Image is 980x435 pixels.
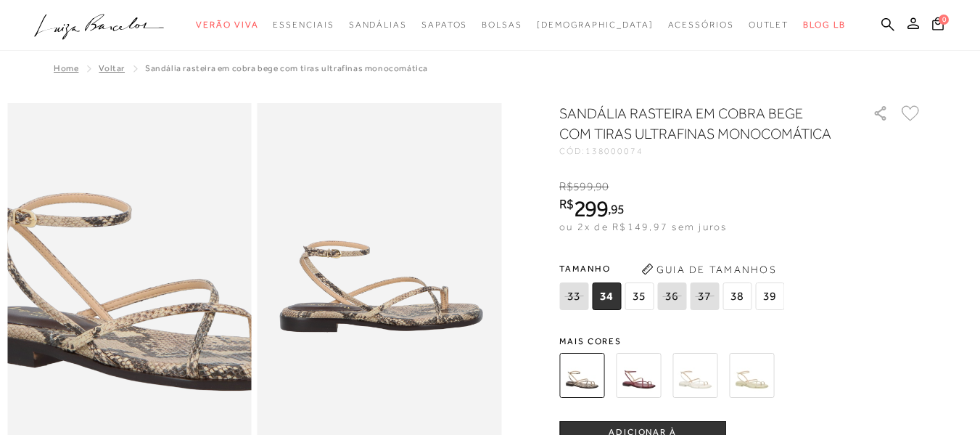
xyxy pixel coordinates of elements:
span: 95 [611,201,625,216]
a: Voltar [99,63,125,73]
span: 0 [939,15,949,25]
span: Sapatos [421,20,467,30]
span: 299 [574,195,608,221]
a: noSubCategoriesText [482,12,522,38]
span: 138000074 [585,146,643,156]
a: noSubCategoriesText [668,12,734,38]
span: 90 [596,180,609,193]
span: 34 [592,282,621,310]
span: Essenciais [273,20,334,30]
span: Bolsas [482,20,522,30]
a: noSubCategoriesText [749,12,789,38]
i: R$ [559,198,574,211]
span: Mais cores [559,337,922,346]
button: 0 [928,16,948,36]
img: SANDÁLIA RASTEIRA EM COURO MARSALA COM TIRAS ULTRAFINAS MONOCOMÁTICA [616,353,661,398]
a: noSubCategoriesText [196,12,258,38]
span: 599 [573,180,593,193]
a: noSubCategoriesText [421,12,467,38]
a: noSubCategoriesText [273,12,334,38]
i: , [608,203,625,216]
span: SANDÁLIA RASTEIRA EM COBRA BEGE COM TIRAS ULTRAFINAS MONOCOMÁTICA [145,63,428,73]
span: Acessórios [668,20,734,30]
i: R$ [559,180,573,193]
span: 37 [690,282,719,310]
i: , [593,180,609,193]
span: 36 [657,282,686,310]
span: BLOG LB [803,20,845,30]
a: BLOG LB [803,12,845,38]
span: Outlet [749,20,789,30]
span: [DEMOGRAPHIC_DATA] [537,20,654,30]
span: Sandálias [349,20,407,30]
span: 39 [755,282,784,310]
span: Tamanho [559,258,788,280]
a: noSubCategoriesText [349,12,407,38]
span: 35 [625,282,654,310]
img: SANDÁLIA RASTEIRA EM COURO OFF WHITE COM TIRAS ULTRAFINAS MONOCOMÁTICA [672,353,717,398]
button: Guia de Tamanhos [636,258,781,281]
h1: SANDÁLIA RASTEIRA EM COBRA BEGE COM TIRAS ULTRAFINAS MONOCOMÁTICA [559,103,831,144]
span: Verão Viva [196,20,258,30]
div: CÓD: [559,147,849,155]
span: 33 [559,282,588,310]
a: Home [54,63,78,73]
span: ou 2x de R$149,97 sem juros [559,221,727,232]
span: 38 [722,282,752,310]
img: SANDÁLIA RASTEIRA EM COBRA BEGE COM TIRAS ULTRAFINAS MONOCOMÁTICA [559,353,604,398]
a: noSubCategoriesText [537,12,654,38]
img: SANDÁLIA RASTEIRA EM COURO VERDE ALOE VERA COM TIRAS ULTRAFINAS MONOCOMÁTICA [729,353,774,398]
